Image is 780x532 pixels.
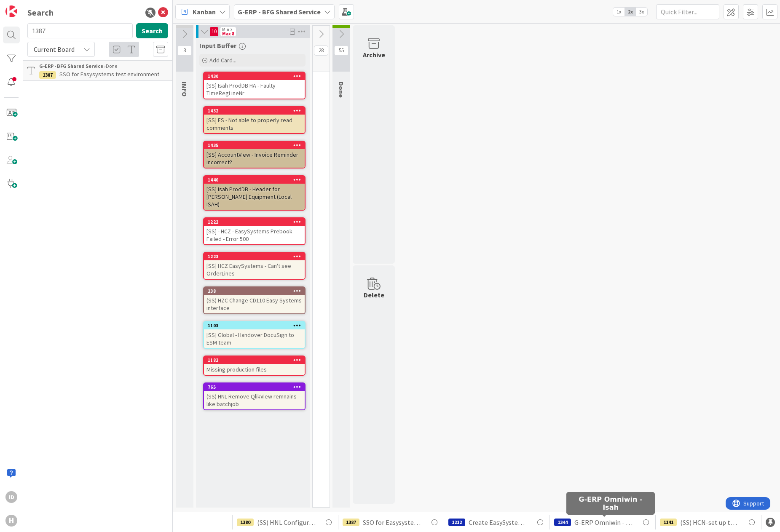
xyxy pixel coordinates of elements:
span: 3 [177,45,192,56]
div: (SS) HZC Change CD110 Easy Systems interface [204,295,305,313]
div: 765(SS) HNL Remove QlikView remnains like batchjob [204,383,305,409]
div: 1103 [208,323,305,329]
div: (SS) HNL Remove QlikView remnains like batchjob [204,391,305,409]
span: 3x [636,8,647,16]
span: 1x [613,8,625,16]
div: Min 3 [222,27,232,32]
div: 1440 [204,176,305,184]
div: 1435 [204,142,305,149]
div: 1223[SS] HCZ EasySystems - Can't see OrderLines [204,253,305,279]
div: 1182Missing production files [204,356,305,375]
div: 1222[SS] - HCZ - EasySystems Prebook Failed - Error 500 [204,218,305,244]
div: Done [39,62,168,70]
div: [SS] HCZ EasySystems - Can't see OrderLines [204,260,305,279]
div: 1103[SS] Global - Handover DocuSign to ESM team [204,322,305,348]
div: [SS] ES - Not able to properly read comments [204,115,305,133]
div: 1223 [208,254,305,259]
div: 238 [204,287,305,295]
div: 1222 [208,219,305,225]
span: SSO for Easysystems test environment [363,517,423,527]
span: (SS) HCN-set up the test environment of local HR system Sharegoo to interface withISAH Global tes... [680,517,740,527]
span: (SS) HNL Configure EasySystems in ISAH CD_110 [257,517,317,527]
div: [SS] AccountView - Invoice Reminder incorrect? [204,149,305,168]
span: 28 [314,45,328,56]
a: 1223[SS] HCZ EasySystems - Can't see OrderLines [203,252,306,280]
div: Archive [363,50,385,60]
div: [SS] - HCZ - EasySystems Prebook Failed - Error 500 [204,226,305,244]
input: Search for title... [27,23,133,38]
div: 1380 [237,519,254,526]
span: Kanban [193,7,216,17]
a: 1430[SS] Isah ProdDB HA - Faulty TimeRegLineNr [203,72,306,99]
div: 1182 [204,356,305,364]
span: 2x [625,8,636,16]
div: 1387 [343,519,359,526]
a: 1103[SS] Global - Handover DocuSign to ESM team [203,321,306,349]
button: Search [136,23,168,38]
div: ID [5,491,17,503]
div: 1432 [208,108,305,114]
div: 1344 [554,519,571,526]
a: 1435[SS] AccountView - Invoice Reminder incorrect? [203,141,306,168]
h5: G-ERP Omniwin - Isah [570,495,651,511]
div: 1430 [204,72,305,80]
span: INFO [180,82,189,96]
a: 238(SS) HZC Change CD110 Easy Systems interface [203,286,306,314]
div: 1440[SS] Isah ProdDB - Header for [PERSON_NAME] Equipment (Local ISAH) [204,176,305,210]
div: 1435[SS] AccountView - Invoice Reminder incorrect? [204,142,305,168]
div: 1432[SS] ES - Not able to properly read comments [204,107,305,133]
span: Done [337,82,346,98]
span: SSO for Easysystems test environment [59,70,159,78]
div: 1212 [448,519,465,526]
div: 238 [208,288,305,294]
div: 1435 [208,142,305,148]
span: Input Buffer [199,41,236,50]
span: 10 [209,27,219,37]
input: Quick Filter... [656,4,719,19]
span: Support [18,1,38,11]
div: 765 [204,383,305,391]
div: 1430 [208,73,305,79]
div: Search [27,6,54,19]
div: 1223 [204,253,305,260]
span: G-ERP Omniwin - Isah [574,517,634,527]
b: G-ERP - BFG Shared Service [238,8,321,16]
div: H [5,515,17,527]
div: [SS] Global - Handover DocuSign to ESM team [204,329,305,348]
div: Delete [364,290,384,300]
a: 1440[SS] Isah ProdDB - Header for [PERSON_NAME] Equipment (Local ISAH) [203,175,306,211]
div: 1440 [208,177,305,183]
span: Create EasySystems Interface structure and define requirements for ISAH Global... (G-ERP) [469,517,528,527]
div: 1141 [660,519,677,526]
a: 765(SS) HNL Remove QlikView remnains like batchjob [203,382,306,410]
div: [SS] Isah ProdDB HA - Faulty TimeRegLineNr [204,80,305,99]
div: 1182 [208,357,305,363]
span: Current Board [34,45,75,53]
div: 1103 [204,322,305,329]
div: 238(SS) HZC Change CD110 Easy Systems interface [204,287,305,313]
div: 1430[SS] Isah ProdDB HA - Faulty TimeRegLineNr [204,72,305,99]
div: 1432 [204,107,305,115]
a: 1222[SS] - HCZ - EasySystems Prebook Failed - Error 500 [203,217,306,245]
div: Missing production files [204,364,305,375]
div: Max 8 [222,32,234,36]
img: Visit kanbanzone.com [5,5,17,17]
a: 1182Missing production files [203,356,306,376]
span: 55 [334,45,348,56]
b: G-ERP - BFG Shared Service › [39,63,106,69]
a: 1432[SS] ES - Not able to properly read comments [203,106,306,134]
div: 1222 [204,218,305,226]
div: 765 [208,384,305,390]
span: Add Card... [209,56,236,64]
div: [SS] Isah ProdDB - Header for [PERSON_NAME] Equipment (Local ISAH) [204,184,305,210]
div: 1387 [39,71,56,79]
a: G-ERP - BFG Shared Service ›Done1387SSO for Easysystems test environment [23,60,172,81]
